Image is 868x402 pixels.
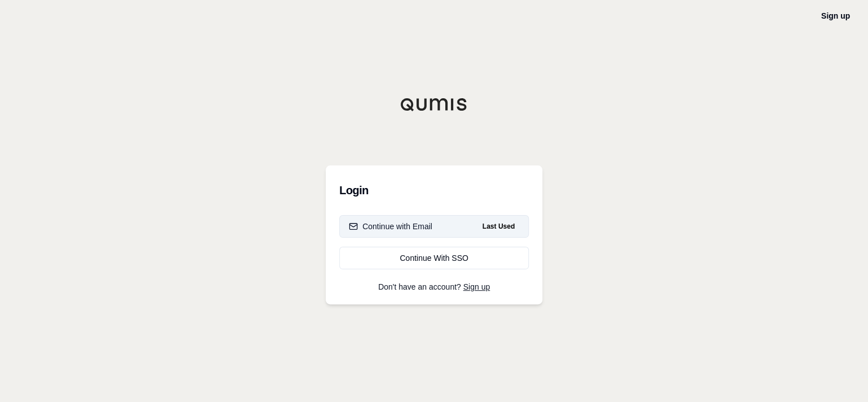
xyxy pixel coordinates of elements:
[339,247,529,269] a: Continue With SSO
[339,283,529,291] p: Don't have an account?
[349,252,519,264] div: Continue With SSO
[400,98,468,111] img: Qumis
[349,221,432,232] div: Continue with Email
[821,11,850,20] a: Sign up
[463,282,490,291] a: Sign up
[339,215,529,238] button: Continue with EmailLast Used
[339,179,529,202] h3: Login
[478,220,519,233] span: Last Used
